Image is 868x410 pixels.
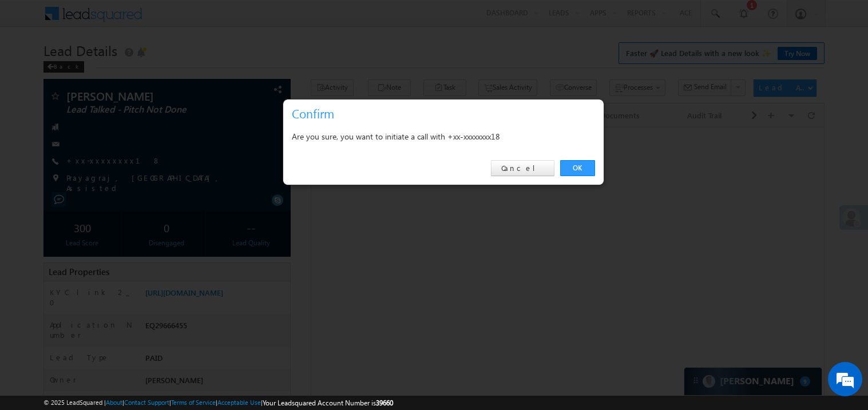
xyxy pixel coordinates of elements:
[217,399,261,406] a: Acceptable Use
[292,129,595,144] div: Are you sure, you want to initiate a call with +xx-xxxxxxxx18
[376,399,393,407] span: 39660
[106,399,122,406] a: About
[491,160,554,176] a: Cancel
[43,397,393,408] span: © 2025 LeadSquared | | | | |
[171,399,216,406] a: Terms of Service
[560,160,595,176] a: OK
[263,399,393,407] span: Your Leadsquared Account Number is
[292,104,600,124] h3: Confirm
[124,399,169,406] a: Contact Support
